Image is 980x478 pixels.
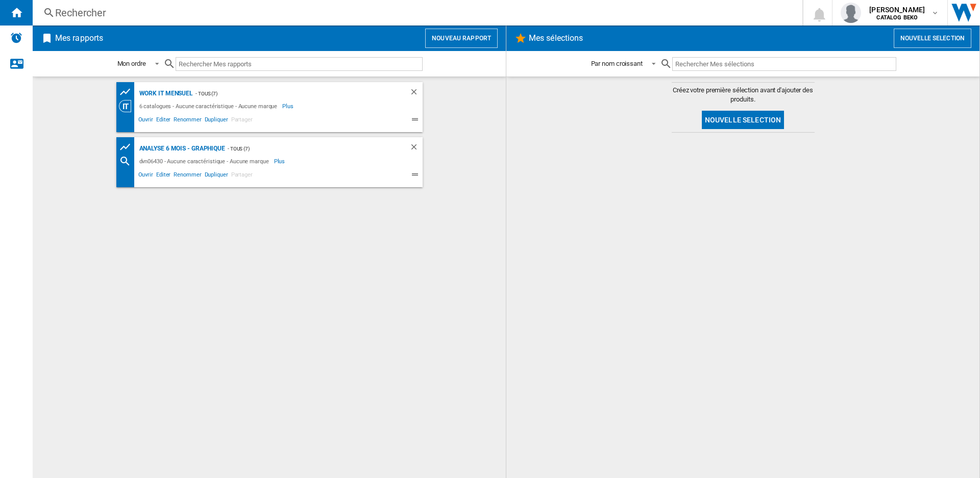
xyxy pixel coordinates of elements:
[137,87,193,100] div: Work It mensuel
[137,142,225,155] div: Analyse 6 mois - Graphique
[117,60,146,67] div: Mon ordre
[230,115,254,127] span: Partager
[53,29,105,48] h2: Mes rapports
[119,100,137,112] div: Vision Catégorie
[225,142,389,155] div: - TOUS (7)
[137,115,155,127] span: Ouvrir
[10,32,22,44] img: alerts-logo.svg
[203,170,230,182] span: Dupliquer
[137,100,283,112] div: 6 catalogues - Aucune caractéristique - Aucune marque
[193,87,388,100] div: - TOUS (7)
[137,155,274,167] div: dvn06430 - Aucune caractéristique - Aucune marque
[172,170,203,182] span: Renommer
[119,86,137,98] div: Tableau des prix des produits
[155,115,172,127] span: Editer
[425,29,498,48] button: Nouveau rapport
[672,57,896,71] input: Rechercher Mes sélections
[172,115,203,127] span: Renommer
[282,100,295,112] span: Plus
[55,6,776,20] div: Rechercher
[203,115,230,127] span: Dupliquer
[841,3,861,23] img: profile.jpg
[409,142,423,155] div: Supprimer
[672,86,815,104] span: Créez votre première sélection avant d'ajouter des produits.
[176,57,423,71] input: Rechercher Mes rapports
[876,14,918,21] b: CATALOG BEKO
[869,5,925,15] span: [PERSON_NAME]
[527,29,585,48] h2: Mes sélections
[274,155,287,167] span: Plus
[119,141,137,154] div: Graphe des prix et nb. offres par distributeur
[119,155,137,167] div: Recherche
[591,60,643,67] div: Par nom croissant
[230,170,254,182] span: Partager
[155,170,172,182] span: Editer
[409,87,423,100] div: Supprimer
[137,170,155,182] span: Ouvrir
[894,29,971,48] button: Nouvelle selection
[702,111,785,129] button: Nouvelle selection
